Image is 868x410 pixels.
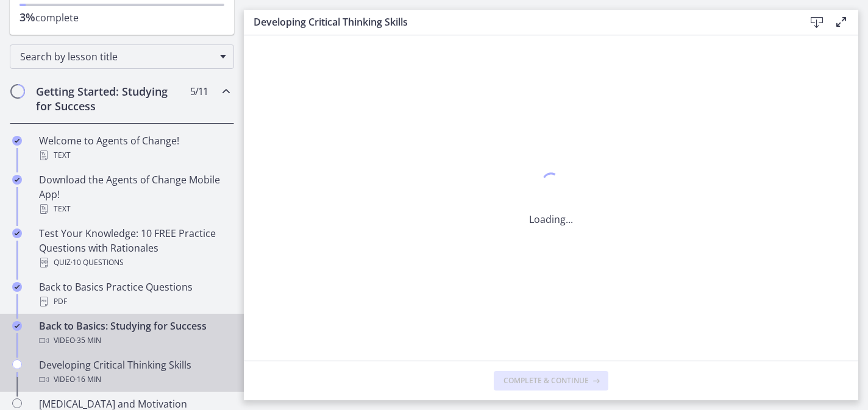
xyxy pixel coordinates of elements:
[254,15,785,29] h3: Developing Critical Thinking Skills
[12,175,22,185] i: Completed
[20,10,224,25] p: complete
[12,321,22,331] i: Completed
[36,84,185,113] h2: Getting Started: Studying for Success
[39,202,229,216] div: Text
[39,333,229,348] div: Video
[20,10,35,24] span: 3%
[39,294,229,309] div: PDF
[10,44,234,69] div: Search by lesson title
[12,228,22,238] i: Completed
[75,333,101,348] span: · 35 min
[529,212,573,227] p: Loading...
[39,280,229,309] div: Back to Basics Practice Questions
[39,255,229,270] div: Quiz
[39,226,229,270] div: Test Your Knowledge: 10 FREE Practice Questions with Rationales
[75,372,101,387] span: · 16 min
[39,172,229,216] div: Download the Agents of Change Mobile App!
[190,84,208,99] span: 5 / 11
[39,319,229,348] div: Back to Basics: Studying for Success
[494,371,608,391] button: Complete & continue
[39,372,229,387] div: Video
[20,50,214,63] span: Search by lesson title
[39,148,229,163] div: Text
[503,376,589,386] span: Complete & continue
[39,133,229,163] div: Welcome to Agents of Change!
[71,255,124,270] span: · 10 Questions
[12,136,22,146] i: Completed
[39,358,229,387] div: Developing Critical Thinking Skills
[529,169,573,197] div: 1
[12,282,22,292] i: Completed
